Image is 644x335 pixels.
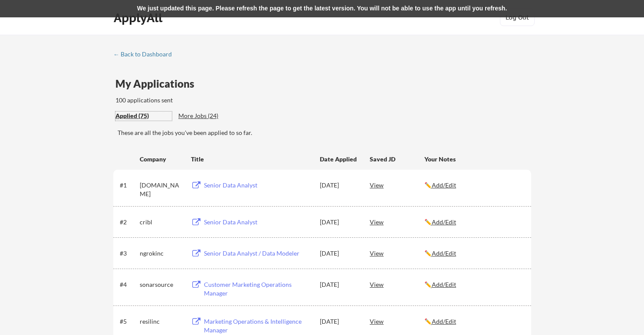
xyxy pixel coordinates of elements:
[432,250,456,257] u: Add/Edit
[115,112,172,121] div: These are all the jobs you've been applied to so far.
[424,181,523,190] div: ✏️
[320,249,358,258] div: [DATE]
[204,249,312,258] div: Senior Data Analyst / Data Modeler
[432,218,456,226] u: Add/Edit
[120,218,137,227] div: #2
[120,317,137,326] div: #5
[204,218,312,227] div: Senior Data Analyst
[140,181,183,198] div: [DOMAIN_NAME]
[114,10,165,25] div: ApplyAll
[178,112,242,121] div: These are job applications we think you'd be a good fit for, but couldn't apply you to automatica...
[204,181,312,190] div: Senior Data Analyst
[178,112,242,120] div: More Jobs (24)
[140,218,183,227] div: cribl
[320,317,358,326] div: [DATE]
[370,177,424,193] div: View
[115,112,172,120] div: Applied (75)
[370,214,424,230] div: View
[370,151,424,167] div: Saved JD
[120,280,137,289] div: #4
[191,155,312,164] div: Title
[424,155,523,164] div: Your Notes
[140,249,183,258] div: ngrokinc
[432,318,456,325] u: Add/Edit
[140,280,183,289] div: sonarsource
[500,9,535,26] button: Log Out
[120,249,137,258] div: #3
[204,317,312,334] div: Marketing Operations & Intelligence Manager
[204,280,312,297] div: Customer Marketing Operations Manager
[370,276,424,292] div: View
[115,96,283,105] div: 100 applications sent
[140,155,183,164] div: Company
[424,317,523,326] div: ✏️
[320,218,358,227] div: [DATE]
[113,51,178,57] div: ← Back to Dashboard
[424,218,523,227] div: ✏️
[320,155,358,164] div: Date Applied
[370,313,424,329] div: View
[120,181,137,190] div: #1
[424,280,523,289] div: ✏️
[113,51,178,59] a: ← Back to Dashboard
[432,281,456,288] u: Add/Edit
[140,317,183,326] div: resilinc
[424,249,523,258] div: ✏️
[118,128,531,137] div: These are all the jobs you've been applied to so far.
[370,245,424,261] div: View
[320,280,358,289] div: [DATE]
[115,79,201,89] div: My Applications
[320,181,358,190] div: [DATE]
[432,181,456,189] u: Add/Edit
